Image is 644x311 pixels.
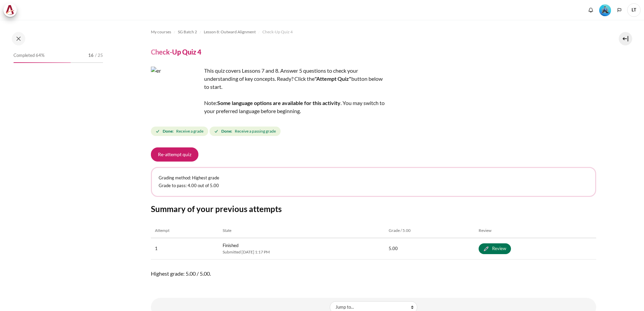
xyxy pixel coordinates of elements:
div: Level #3 [599,4,611,16]
span: SG Batch 2 [178,29,197,35]
td: 5.00 [385,238,475,259]
div: 64% [13,62,71,63]
nav: Navigation bar [151,27,596,37]
span: Receive a grade [176,128,203,134]
img: er [151,67,201,117]
a: Review [479,243,511,254]
span: My courses [151,29,171,35]
strong: "Attempt Quiz" [315,75,351,82]
td: 1 [151,238,219,259]
button: Re-attempt quiz [151,147,198,162]
span: Lesson 8: Outward Alignment [204,29,256,35]
a: My courses [151,28,171,36]
span: / 25 [95,52,103,59]
a: Lesson 8: Outward Alignment [204,28,256,36]
th: Review [475,223,596,238]
img: Level #3 [599,4,611,16]
strong: Done: [221,128,232,134]
p: Grade to pass: 4.00 out of 5.00 [159,182,588,189]
a: Level #3 [597,4,614,16]
span: Completed 64% [13,52,44,59]
td: Finished [219,238,385,259]
th: Attempt [151,223,219,238]
a: User menu [627,3,641,17]
span: LT [627,3,641,17]
div: Completion requirements for Check-Up Quiz 4 [151,125,282,137]
div: This quiz covers Lessons 7 and 8. Answer 5 questions to check your understanding of key concepts.... [151,67,387,115]
a: Architeck Architeck [3,3,20,17]
span: Submitted [DATE] 1:17 PM [223,249,381,255]
h3: Summary of your previous attempts [151,204,596,214]
h4: Check-Up Quiz 4 [151,47,201,56]
img: Architeck [5,5,15,15]
button: Languages [614,5,624,15]
p: Grading method: Highest grade [159,175,588,181]
a: SG Batch 2 [178,28,197,36]
a: Check-Up Quiz 4 [262,28,293,36]
th: Grade / 5.00 [385,223,475,238]
strong: Some language options are available for this activity [217,100,341,106]
span: Check-Up Quiz 4 [262,29,293,35]
th: State [219,223,385,238]
span: 16 [88,52,94,59]
strong: Done: [163,128,173,134]
div: Show notification window with no new notifications [586,5,596,15]
span: Highest grade: 5.00 / 5.00. [151,270,596,278]
span: Receive a passing grade [235,128,276,134]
